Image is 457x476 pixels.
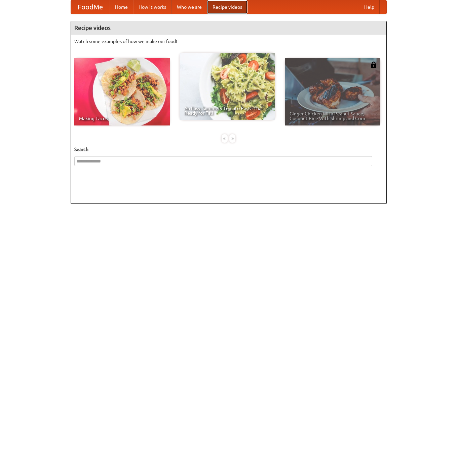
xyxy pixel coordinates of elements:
img: 483408.png [370,62,377,68]
p: Watch some examples of how we make our food! [74,38,383,45]
a: Recipe videos [207,0,247,14]
h4: Recipe videos [71,21,386,35]
a: Home [110,0,133,14]
a: Who we are [172,0,207,14]
a: Making Tacos [74,58,170,125]
a: An Easy, Summery Tomato Pasta That's Ready for Fall [180,53,275,120]
div: » [229,134,235,143]
a: Help [359,0,380,14]
div: « [222,134,228,143]
span: Making Tacos [79,116,165,121]
span: An Easy, Summery Tomato Pasta That's Ready for Fall [184,106,270,115]
h5: Search [74,146,383,153]
a: How it works [133,0,172,14]
a: FoodMe [71,0,110,14]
